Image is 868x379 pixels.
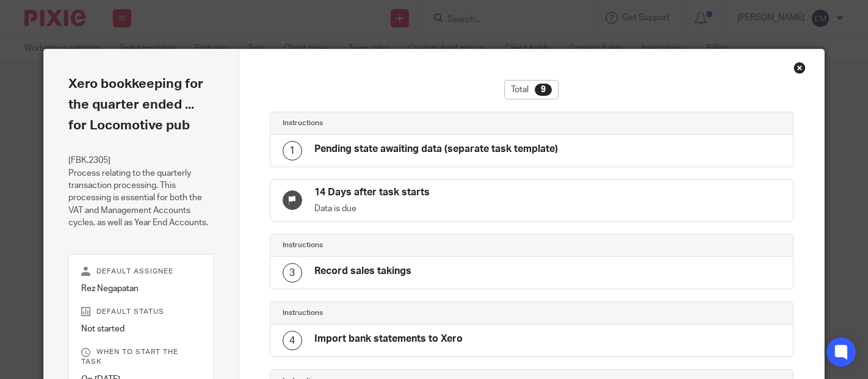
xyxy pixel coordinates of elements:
div: Total [504,80,559,99]
h4: Pending state awaiting data (separate task template) [314,143,558,156]
div: 1 [283,141,302,161]
h4: Instructions [283,308,532,318]
h2: Xero bookkeeping for the quarter ended ... for Locomotive pub [68,74,214,136]
h4: Record sales takings [314,265,411,278]
div: Close this dialog window [794,62,806,74]
h4: Instructions [283,118,532,128]
h4: Import bank statements to Xero [314,333,463,345]
div: 9 [535,84,552,96]
p: Default assignee [81,267,201,276]
h4: 14 Days after task starts [314,186,532,199]
p: Data is due [314,203,532,215]
div: 4 [283,331,302,350]
p: When to start the task [81,347,201,367]
p: Rez Negapatan [81,283,201,295]
div: 3 [283,263,302,283]
h4: Instructions [283,240,532,250]
p: Not started [81,323,201,335]
p: [FBK.2305] Process relating to the quarterly transaction processing. This processing is essential... [68,154,214,229]
p: Default status [81,307,201,317]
